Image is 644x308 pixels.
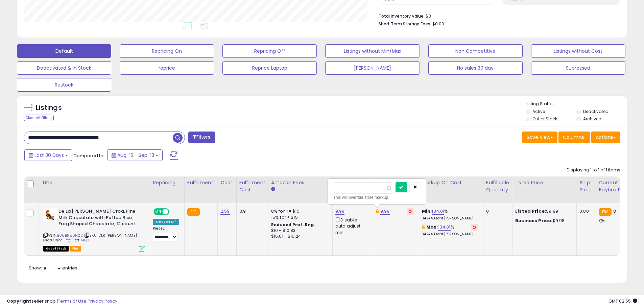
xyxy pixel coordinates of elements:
[333,194,421,201] div: This will override store markup
[579,179,593,193] div: Ship Price
[271,234,327,239] div: $15.01 - $16.24
[515,208,571,214] div: $9.99
[613,208,616,214] span: 8
[58,298,87,304] a: Terms of Use
[153,179,182,186] div: Repricing
[7,298,117,305] div: seller snap | |
[107,149,163,161] button: Aug-15 - Sep-13
[380,208,390,215] a: 9.99
[531,61,625,75] button: Supressed
[58,208,141,229] b: De La [PERSON_NAME] Croa, Fine Milk Chocolate with Puffed Rice, Frog Shaped Chocolate, 12 count
[271,214,327,220] div: 15% for > $15
[558,132,590,143] button: Columns
[426,224,438,230] b: Max:
[57,233,83,238] a: B08BN86H22
[532,109,545,114] label: Active
[188,132,215,143] button: Filters
[153,226,179,241] div: Preset:
[43,233,137,243] span: | SKU: DLR [PERSON_NAME] Croa Choc Frog 12ct MELT
[515,208,546,214] b: Listed Price:
[220,208,230,215] a: 2.59
[271,208,327,214] div: 8% for <= $15
[17,78,111,92] button: Restock
[271,228,327,234] div: $10 - $10.83
[88,298,117,304] a: Privacy Policy
[153,219,179,225] div: Amazon AI *
[563,134,584,141] span: Columns
[432,208,444,215] a: 134.01
[422,224,478,237] div: %
[567,167,620,173] div: Displaying 1 to 1 of 1 items
[583,116,601,122] label: Archived
[325,44,420,58] button: Listings without Min/Max
[24,115,54,121] div: Clear All Filters
[422,216,478,221] p: 34.74% Profit [PERSON_NAME]
[335,208,345,215] a: 9.99
[422,232,478,237] p: 34.74% Profit [PERSON_NAME]
[422,179,480,186] div: Markup on Cost
[432,21,444,27] span: $0.00
[222,61,317,75] button: Reprice Laptop
[532,116,557,122] label: Out of Stock
[17,61,111,75] button: Deactivated & In Stock
[486,208,507,214] div: 0
[239,208,263,214] div: 3.9
[531,44,625,58] button: Listings without Cost
[43,208,57,222] img: 51sJiQNhZgL._SL40_.jpg
[522,132,557,143] button: Save View
[599,208,611,216] small: FBA
[43,208,145,251] div: ASIN:
[428,44,523,58] button: Non Competitive
[515,218,571,224] div: $9.98
[271,186,275,192] small: Amazon Fees.
[419,176,483,203] th: The percentage added to the cost of goods (COGS) that forms the calculator for Min & Max prices.
[222,44,317,58] button: Repricing Off
[36,103,62,113] h5: Listings
[239,179,265,193] div: Fulfillment Cost
[70,246,81,252] span: FBA
[515,179,574,186] div: Listed Price
[325,61,420,75] button: [PERSON_NAME]
[579,208,591,214] div: 0.00
[120,61,214,75] button: reprice
[187,179,215,186] div: Fulfillment
[428,61,523,75] button: No sales 30 day
[42,179,147,186] div: Title
[422,225,425,229] i: This overrides the store level max markup for this listing
[187,208,200,216] small: FBA
[34,152,64,159] span: Last 30 Days
[43,246,69,252] span: All listings that are currently out of stock and unavailable for purchase on Amazon
[379,13,425,19] b: Total Inventory Value:
[379,11,615,20] li: $3
[591,132,620,143] button: Actions
[422,208,432,214] b: Min:
[515,217,552,224] b: Business Price:
[486,179,509,193] div: Fulfillable Quantity
[17,44,111,58] button: Default
[117,152,154,159] span: Aug-15 - Sep-13
[335,216,368,236] div: Disable auto adjust min
[271,179,330,186] div: Amazon Fees
[168,209,179,215] span: OFF
[379,21,431,27] b: Short Term Storage Fees:
[154,209,163,215] span: ON
[422,208,478,221] div: %
[29,265,77,271] span: Show: entries
[220,179,234,186] div: Cost
[120,44,214,58] button: Repricing On
[24,149,72,161] button: Last 30 Days
[271,222,315,228] b: Reduced Prof. Rng.
[73,152,104,159] span: Compared to:
[438,224,451,231] a: 134.01
[583,109,609,114] label: Deactivated
[526,101,627,107] p: Listing States:
[7,298,31,304] strong: Copyright
[473,226,476,229] i: Revert to store-level Max Markup
[609,298,637,304] span: 2025-10-14 02:55 GMT
[599,179,634,193] div: Current Buybox Price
